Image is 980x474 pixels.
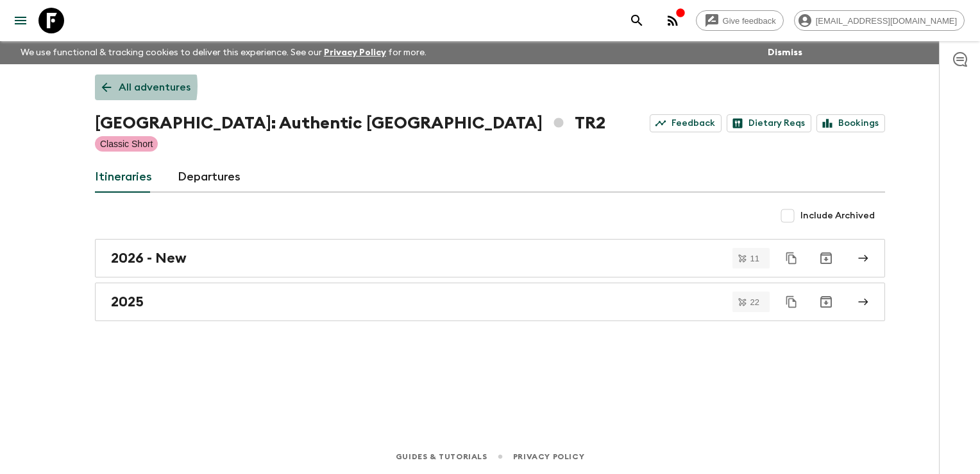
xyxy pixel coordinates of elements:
[111,294,144,310] h2: 2025
[780,247,803,270] button: Duplicate
[111,250,187,267] h2: 2026 - New
[178,162,241,193] a: Departures
[95,110,605,136] h1: [GEOGRAPHIC_DATA]: Authentic [GEOGRAPHIC_DATA] TR2
[100,137,153,150] p: Classic Short
[743,298,767,306] span: 22
[8,8,33,33] button: menu
[396,450,487,464] a: Guides & Tutorials
[780,290,803,313] button: Duplicate
[95,283,885,321] a: 2025
[809,16,964,26] span: [EMAIL_ADDRESS][DOMAIN_NAME]
[15,41,432,64] p: We use functional & tracking cookies to deliver this experience. See our for more.
[765,44,806,62] button: Dismiss
[813,245,839,271] button: Archive
[794,10,965,31] div: [EMAIL_ADDRESS][DOMAIN_NAME]
[95,75,198,100] a: All adventures
[513,450,584,464] a: Privacy Policy
[743,254,767,263] span: 11
[813,289,839,315] button: Archive
[716,16,783,26] span: Give feedback
[119,80,190,95] p: All adventures
[650,114,722,132] a: Feedback
[800,209,875,222] span: Include Archived
[624,8,650,33] button: search adventures
[696,10,784,31] a: Give feedback
[95,162,152,193] a: Itineraries
[816,114,885,132] a: Bookings
[324,48,386,57] a: Privacy Policy
[95,239,885,277] a: 2026 - New
[727,114,811,132] a: Dietary Reqs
